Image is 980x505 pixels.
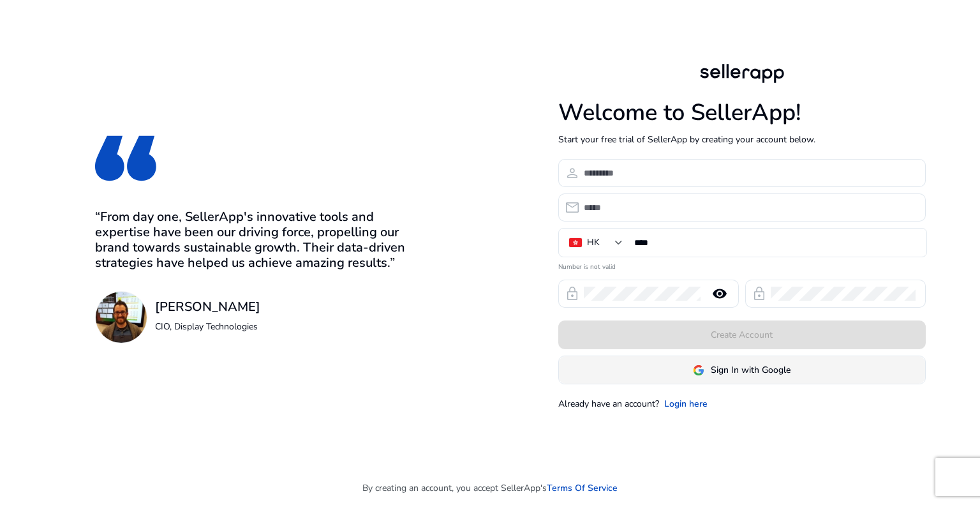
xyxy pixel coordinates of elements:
mat-error: Number is not valid [558,259,926,272]
h3: [PERSON_NAME] [155,299,260,315]
p: Already have an account? [558,397,659,411]
img: google-logo.svg [693,365,704,376]
span: Sign In with Google [711,363,791,377]
span: person [565,165,580,181]
div: HK [587,236,600,250]
mat-icon: remove_red_eye [704,286,735,301]
p: Start your free trial of SellerApp by creating your account below. [558,133,926,146]
a: Login here [664,397,708,411]
h3: “From day one, SellerApp's innovative tools and expertise have been our driving force, propelling... [95,209,422,271]
h1: Welcome to SellerApp! [558,99,926,126]
a: Terms Of Service [547,481,618,495]
button: Sign In with Google [558,356,926,384]
span: lock [752,286,767,301]
span: email [565,200,580,215]
p: CIO, Display Technologies [155,320,260,333]
span: lock [565,286,580,301]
